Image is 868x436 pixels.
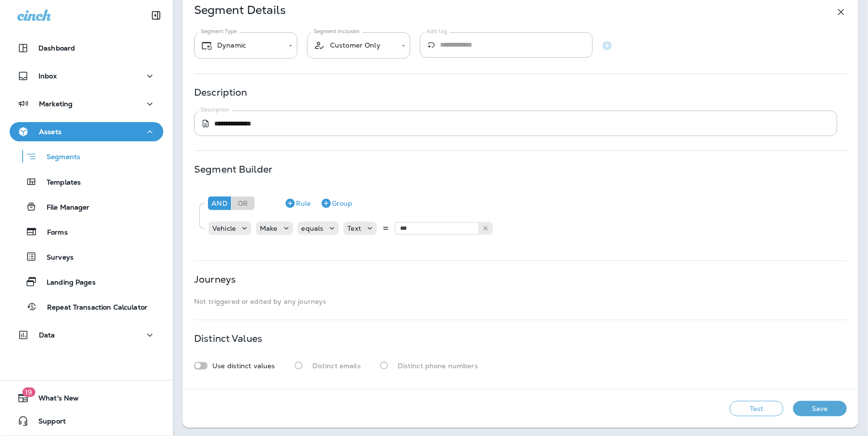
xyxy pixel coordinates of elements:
[201,28,237,35] label: Segment Type
[10,172,163,192] button: Templates
[37,303,147,312] p: Repeat Transaction Calculator
[208,197,231,210] div: And
[314,28,360,35] label: Segment Inclusion
[10,297,163,317] button: Repeat Transaction Calculator
[10,411,163,431] button: Support
[314,39,395,51] div: Customer Only
[10,272,163,292] button: Landing Pages
[194,275,236,283] p: Journeys
[143,6,170,25] button: Collapse Sidebar
[427,28,447,35] label: Add tag
[37,253,73,262] p: Surveys
[281,196,315,211] button: Rule
[22,387,35,397] span: 19
[398,362,478,370] p: Distinct phone numbers
[10,38,163,58] button: Dashboard
[730,401,783,416] button: Test
[201,40,282,51] div: Dynamic
[212,362,275,370] p: Use distinct values
[29,417,66,429] span: Support
[260,224,278,232] p: Make
[212,224,236,232] p: Vehicle
[37,178,81,187] p: Templates
[10,94,163,113] button: Marketing
[347,224,361,232] p: Text
[38,72,57,80] p: Inbox
[10,222,163,242] button: Forms
[37,203,90,212] p: File Manager
[793,401,847,416] button: Save
[317,196,356,211] button: Group
[312,362,361,370] p: Distinct emails
[201,106,229,113] label: Description
[194,6,286,18] p: Segment Details
[194,335,262,342] p: Distinct Values
[37,278,96,287] p: Landing Pages
[10,122,163,141] button: Assets
[10,325,163,345] button: Data
[194,88,247,96] p: Description
[38,44,75,52] p: Dashboard
[10,197,163,217] button: File Manager
[232,197,255,210] div: Or
[194,298,847,305] p: Not triggered or edited by any journeys
[37,153,80,162] p: Segments
[302,224,324,232] p: equals
[194,165,272,173] p: Segment Builder
[29,394,79,406] span: What's New
[39,128,61,136] p: Assets
[10,146,163,167] button: Segments
[37,228,68,237] p: Forms
[10,66,163,86] button: Inbox
[10,247,163,267] button: Surveys
[39,100,73,108] p: Marketing
[39,331,55,339] p: Data
[10,388,163,408] button: 19What's New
